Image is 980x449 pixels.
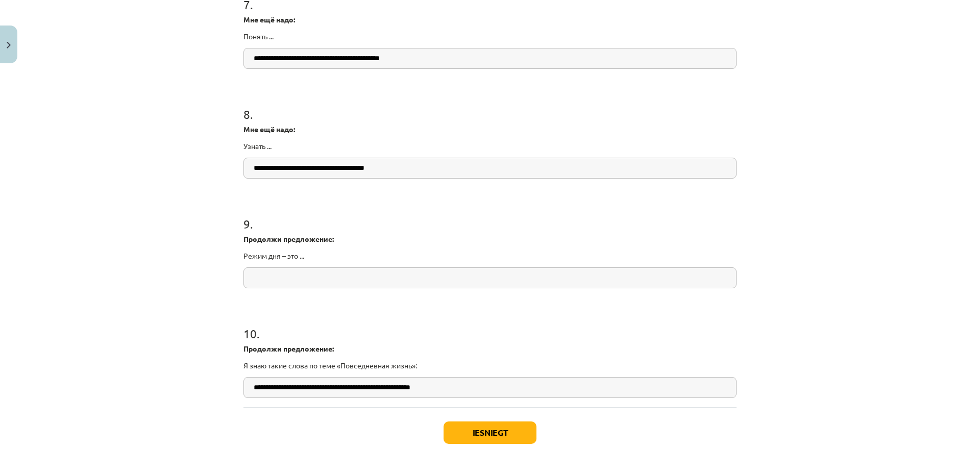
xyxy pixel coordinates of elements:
[7,42,11,48] img: icon-close-lesson-0947bae3869378f0d4975bcd49f059093ad1ed9edebbc8119c70593378902aed.svg
[243,309,737,340] h1: 10 .
[243,199,737,231] h1: 9 .
[243,360,737,371] p: Я знаю такие слова по теме «Повседневная жизнь»:
[243,89,737,121] h1: 8 .
[243,344,334,353] strong: Продолжи предложение:
[243,141,737,152] p: Узнать ...
[243,234,334,243] strong: Продолжи предложение:
[243,124,295,134] strong: Мне ещё надо:
[444,421,536,444] button: Iesniegt
[243,251,737,261] p: Режим дня – это ...
[243,31,737,42] p: Понять ...
[243,15,295,24] strong: Мне ещё надо:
